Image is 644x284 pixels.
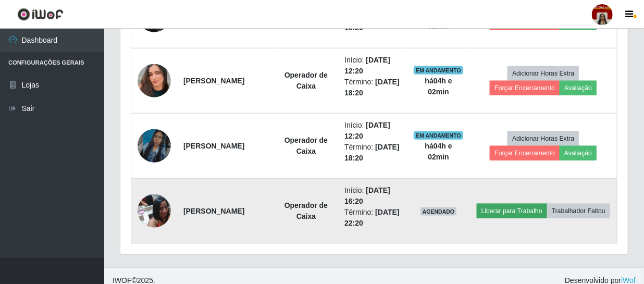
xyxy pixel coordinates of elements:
time: [DATE] 16:20 [344,186,390,205]
strong: Operador de Caixa [284,201,328,220]
li: Término: [344,207,401,229]
time: [DATE] 12:20 [344,121,390,140]
button: Liberar para Trabalho [477,204,547,218]
button: Adicionar Horas Extra [507,131,579,146]
strong: [PERSON_NAME] [183,207,244,215]
strong: há 03 h e 52 min [425,11,452,31]
button: Avaliação [560,81,597,95]
button: Forçar Encerramento [490,81,560,95]
strong: [PERSON_NAME] [183,142,244,150]
strong: [PERSON_NAME] [183,77,244,85]
span: EM ANDAMENTO [414,66,463,75]
img: CoreUI Logo [17,8,64,21]
li: Início: [344,120,401,142]
button: Forçar Encerramento [490,146,560,160]
img: 1750801890236.jpeg [138,51,171,110]
time: [DATE] 12:20 [344,56,390,75]
li: Término: [344,77,401,98]
li: Término: [344,142,401,164]
img: 1716827942776.jpeg [138,189,171,233]
strong: Operador de Caixa [284,136,328,155]
button: Trabalhador Faltou [547,204,610,218]
span: AGENDADO [420,207,457,216]
span: EM ANDAMENTO [414,131,463,140]
strong: há 04 h e 02 min [425,77,452,96]
img: 1748993831406.jpeg [138,116,171,176]
button: Adicionar Horas Extra [507,66,579,81]
strong: Operador de Caixa [284,71,328,90]
li: Início: [344,55,401,77]
strong: há 04 h e 02 min [425,142,452,161]
button: Avaliação [560,146,597,160]
li: Início: [344,185,401,207]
